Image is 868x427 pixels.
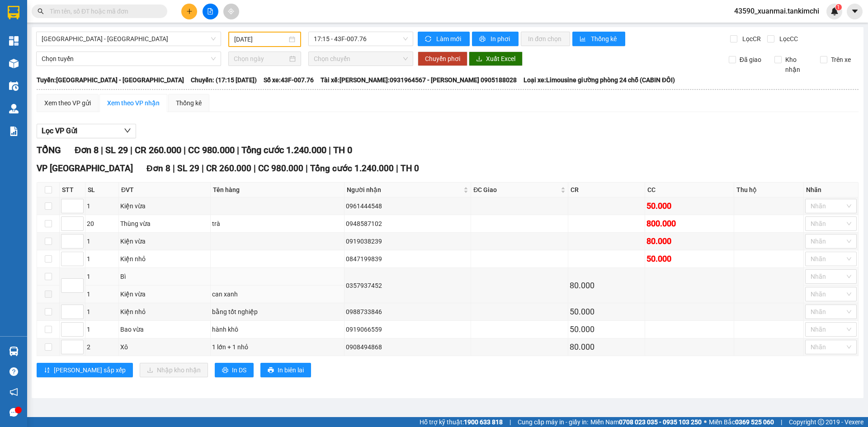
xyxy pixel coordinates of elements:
span: Miền Bắc [709,417,774,427]
th: CC [645,183,735,197]
span: Tổng cước 1.240.000 [241,145,326,155]
span: CR 260.000 [206,163,251,174]
button: file-add [203,4,218,19]
div: 1 lớn + 1 nhỏ [212,342,343,352]
span: | [306,163,308,174]
div: can xanh [212,289,343,299]
strong: 1900 633 818 [464,418,503,426]
th: CR [568,183,645,197]
div: 1 [87,289,117,299]
img: warehouse-icon [9,59,19,68]
span: Thống kê [591,34,618,44]
strong: 0708 023 035 - 0935 103 250 [619,418,702,426]
span: Đơn 8 [75,145,99,155]
span: ĐC Giao [473,185,558,195]
th: Thu hộ [734,183,804,197]
strong: 0369 525 060 [735,418,774,426]
span: SL 29 [177,163,199,174]
span: CC 980.000 [258,163,303,174]
img: warehouse-icon [9,347,19,356]
img: solution-icon [9,127,19,136]
button: printerIn phơi [472,32,519,46]
span: Lọc VP Gửi [42,125,77,136]
span: Tài xế: [PERSON_NAME]:0931964567 - [PERSON_NAME] 0905188028 [321,75,517,85]
span: Tổng cước 1.240.000 [310,163,394,174]
span: TH 0 [401,163,419,174]
div: 80.000 [646,235,733,248]
button: sort-ascending[PERSON_NAME] sắp xếp [37,363,133,377]
span: Cung cấp máy in - giấy in: [518,417,588,427]
span: Miền Nam [590,417,702,427]
div: 20 [87,219,117,229]
button: Chuyển phơi [418,52,467,66]
span: TH 0 [333,145,352,155]
span: [PERSON_NAME] sắp xếp [54,365,126,375]
div: 0847199839 [346,254,469,264]
span: plus [186,8,193,14]
span: | [254,163,256,174]
div: trà [212,219,343,229]
span: Người nhận [347,185,462,195]
span: CR 260.000 [135,145,181,155]
div: bằng tốt nghiệp [212,307,343,317]
span: | [329,145,331,155]
span: aim [228,8,234,14]
span: CC 980.000 [188,145,235,155]
button: plus [181,4,197,19]
div: Kiện vừa [120,236,209,246]
span: | [130,145,132,155]
span: Hỗ trợ kỹ thuật: [420,417,503,427]
div: Kiện vừa [120,201,209,211]
th: STT [60,183,85,197]
span: | [202,163,204,174]
span: search [38,8,44,14]
div: Kiện nhỏ [120,254,209,264]
span: Làm mới [436,34,462,44]
span: In DS [232,365,246,375]
div: Xô [120,342,209,352]
input: Chọn ngày [234,54,288,64]
span: | [184,145,186,155]
div: 50.000 [646,200,733,212]
div: Kiện vừa [120,289,209,299]
span: | [237,145,239,155]
div: 50.000 [646,253,733,265]
img: logo-vxr [8,6,19,19]
span: Chuyến: (17:15 [DATE]) [191,75,257,85]
span: Đơn 8 [146,163,170,174]
div: hành khô [212,324,343,334]
span: bar-chart [580,36,587,43]
span: copyright [818,419,824,425]
span: question-circle [9,367,18,376]
div: 1 [87,201,117,211]
div: Thùng vừa [120,219,209,229]
span: | [101,145,103,155]
span: notification [9,388,18,396]
span: sync [425,36,433,43]
span: TỔNG [37,145,61,155]
div: 1 [87,307,117,317]
sup: 1 [835,4,842,10]
span: | [509,417,511,427]
div: 50.000 [570,323,643,336]
span: In biên lai [278,365,304,375]
span: Chọn chuyến [314,52,408,66]
span: message [9,408,18,417]
span: Kho nhận [782,55,813,75]
th: ĐVT [119,183,211,197]
div: Bì [120,272,209,282]
div: 0961444548 [346,201,469,211]
img: icon-new-feature [830,7,839,15]
input: 06/05/2025 [234,34,287,44]
button: syncLàm mới [418,32,470,46]
th: SL [85,183,119,197]
span: | [173,163,175,174]
span: VP [GEOGRAPHIC_DATA] [37,163,133,174]
span: printer [268,367,274,374]
span: printer [222,367,228,374]
button: caret-down [847,4,863,19]
img: dashboard-icon [9,36,19,46]
button: printerIn DS [215,363,254,377]
span: caret-down [851,7,859,15]
span: Chọn tuyến [42,52,216,66]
